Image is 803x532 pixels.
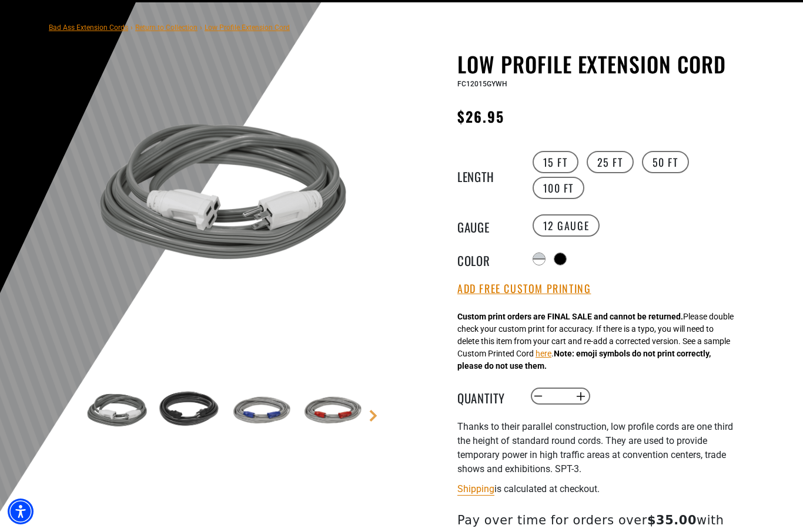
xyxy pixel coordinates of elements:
label: 25 FT [587,151,634,173]
legend: Gauge [457,218,516,233]
img: grey & white [83,377,152,445]
img: grey & white [83,54,367,337]
label: 50 FT [642,151,689,173]
strong: Note: emoji symbols do not print correctly, please do not use them. [457,349,711,371]
button: Add Free Custom Printing [457,282,591,295]
legend: Length [457,167,516,183]
label: 12 Gauge [533,214,600,237]
div: is calculated at checkout. [457,481,745,497]
div: Accessibility Menu [8,499,34,524]
label: 15 FT [533,151,578,173]
span: $26.95 [457,106,504,127]
img: grey & red [297,377,365,445]
p: Thanks to their parallel construction, low profile cords are one third the height of standard rou... [457,420,745,476]
strong: Custom print orders are FINAL SALE and cannot be returned. [457,312,683,321]
button: here [536,348,551,360]
a: Shipping [457,483,494,494]
span: › [131,23,133,32]
div: Please double check your custom print for accuracy. If there is a typo, you will need to delete t... [457,311,734,372]
label: 100 FT [533,177,585,199]
span: Low Profile Extension Cord [205,23,290,32]
a: Return to Collection [135,23,198,32]
nav: breadcrumbs [49,20,290,34]
label: Quantity [457,389,516,404]
span: FC12015GYWH [457,80,507,88]
img: black [155,377,223,445]
h1: Low Profile Extension Cord [457,52,745,76]
a: Next [367,410,379,422]
span: › [200,23,202,32]
img: Grey & Blue [226,377,294,445]
legend: Color [457,251,516,267]
a: Bad Ass Extension Cords [49,23,128,32]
